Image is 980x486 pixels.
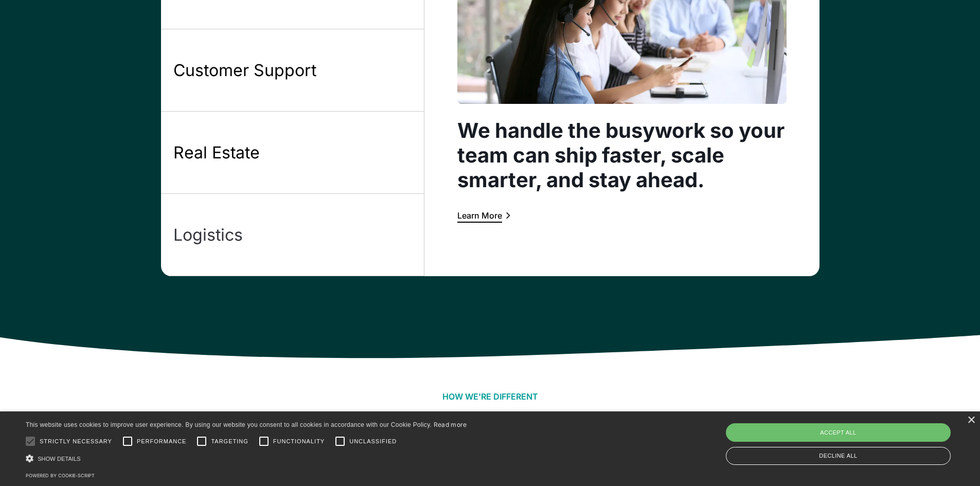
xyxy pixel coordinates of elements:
[967,417,975,424] div: Close
[173,60,316,81] div: Customer Support
[434,421,467,428] a: Read more
[349,437,397,446] span: Unclassified
[273,437,325,446] span: Functionality
[726,423,951,442] div: Accept all
[38,456,81,462] span: Show details
[442,392,538,402] h2: How wE'RE different
[173,224,243,246] div: Logistics
[40,437,112,446] span: Strictly necessary
[26,473,95,478] a: Powered by cookie-script
[26,453,467,464] div: Show details
[457,209,512,222] a: Learn More
[26,421,432,428] span: This website uses cookies to improve user experience. By using our website you consent to all coo...
[929,437,980,486] iframe: Chat Widget
[726,447,951,465] div: Decline all
[293,410,688,469] div: Fully managed staffing solution, powered by AI
[173,142,260,164] div: Real Estate
[211,437,248,446] span: Targeting
[457,118,787,192] div: We handle the busywork so your team can ship faster, scale smarter, and stay ahead.
[137,437,187,446] span: Performance
[457,211,502,220] div: Learn More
